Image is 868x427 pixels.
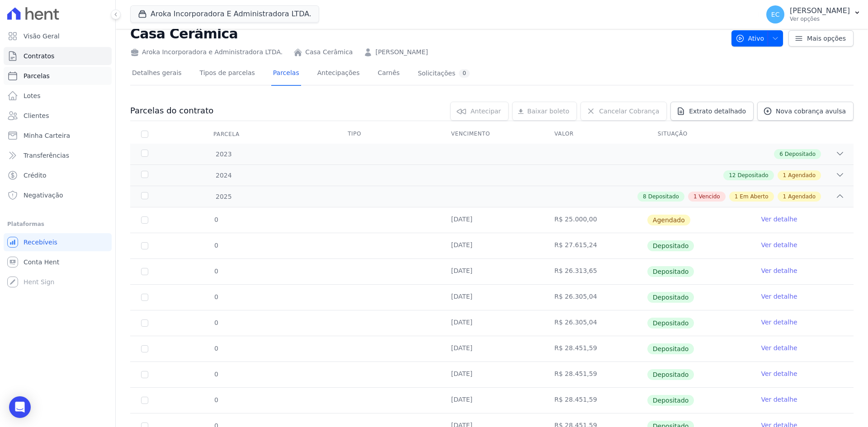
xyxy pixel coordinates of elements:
[4,186,112,204] a: Negativação
[24,71,50,80] span: Parcelas
[130,47,283,57] div: Aroka Incorporadora e Administradora LTDA.
[213,345,218,352] span: 0
[643,192,646,201] span: 8
[141,371,148,378] input: Só é possível selecionar pagamentos em aberto
[440,207,544,233] td: [DATE]
[440,336,544,361] td: [DATE]
[337,125,440,144] th: Tipo
[761,369,797,378] a: Ver detalhe
[543,336,647,361] td: R$ 28.451,59
[737,171,768,179] span: Depositado
[4,253,112,271] a: Conta Hent
[761,343,797,352] a: Ver detalhe
[440,125,544,144] th: Vencimento
[543,362,647,387] td: R$ 28.451,59
[788,30,854,47] a: Mais opções
[141,242,148,249] input: Só é possível selecionar pagamentos em aberto
[783,192,787,201] span: 1
[779,150,783,158] span: 6
[24,151,69,160] span: Transferências
[647,318,694,328] span: Depositado
[761,318,797,327] a: Ver detalhe
[790,15,850,23] p: Ver opções
[440,285,544,310] td: [DATE]
[729,171,736,179] span: 12
[130,5,319,23] button: Aroka Incorporadora E Administradora LTDA.
[776,107,846,116] span: Nova cobrança avulsa
[4,146,112,164] a: Transferências
[735,192,738,201] span: 1
[24,258,59,267] span: Conta Hent
[141,216,148,224] input: default
[761,395,797,404] a: Ver detalhe
[543,259,647,284] td: R$ 26.313,65
[141,319,148,327] input: Só é possível selecionar pagamentos em aberto
[4,87,112,105] a: Lotes
[647,240,694,251] span: Depositado
[788,171,816,179] span: Agendado
[807,34,846,43] span: Mais opções
[689,107,746,116] span: Extrato detalhado
[376,62,401,86] a: Carnês
[699,192,720,201] span: Vencido
[647,343,694,354] span: Depositado
[4,233,112,251] a: Recebíveis
[7,219,108,230] div: Plataformas
[4,67,112,85] a: Parcelas
[213,216,218,223] span: 0
[761,215,797,224] a: Ver detalhe
[4,47,112,65] a: Contratos
[130,105,213,116] h3: Parcelas do contrato
[203,125,250,143] div: Parcela
[213,371,218,378] span: 0
[4,127,112,145] a: Minha Carteira
[305,47,353,57] a: Casa Cerâmica
[130,62,184,86] a: Detalhes gerais
[440,259,544,284] td: [DATE]
[790,6,850,15] p: [PERSON_NAME]
[740,192,768,201] span: Em Aberto
[440,362,544,387] td: [DATE]
[785,150,816,158] span: Depositado
[375,47,428,57] a: [PERSON_NAME]
[647,125,750,144] th: Situação
[647,215,690,225] span: Agendado
[459,69,470,78] div: 0
[130,23,724,44] h2: Casa Cerâmica
[24,171,47,180] span: Crédito
[543,285,647,310] td: R$ 26.305,04
[141,294,148,301] input: Só é possível selecionar pagamentos em aberto
[788,192,816,201] span: Agendado
[647,266,694,277] span: Depositado
[9,396,31,418] div: Open Intercom Messenger
[213,242,218,249] span: 0
[543,233,647,258] td: R$ 27.615,24
[418,69,470,78] div: Solicitações
[759,2,868,27] button: EC [PERSON_NAME] Ver opções
[4,107,112,125] a: Clientes
[24,111,49,120] span: Clientes
[440,388,544,413] td: [DATE]
[141,397,148,404] input: Só é possível selecionar pagamentos em aberto
[213,293,218,300] span: 0
[736,30,764,47] span: Ativo
[647,369,694,380] span: Depositado
[543,388,647,413] td: R$ 28.451,59
[24,91,41,100] span: Lotes
[24,32,60,41] span: Visão Geral
[761,240,797,249] a: Ver detalhe
[693,192,697,201] span: 1
[24,52,54,61] span: Contratos
[198,62,257,86] a: Tipos de parcelas
[141,268,148,275] input: Só é possível selecionar pagamentos em aberto
[440,233,544,258] td: [DATE]
[271,62,301,86] a: Parcelas
[316,62,362,86] a: Antecipações
[24,238,57,247] span: Recebíveis
[24,191,63,200] span: Negativação
[4,27,112,45] a: Visão Geral
[783,171,787,179] span: 1
[213,267,218,275] span: 0
[4,166,112,184] a: Crédito
[761,292,797,301] a: Ver detalhe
